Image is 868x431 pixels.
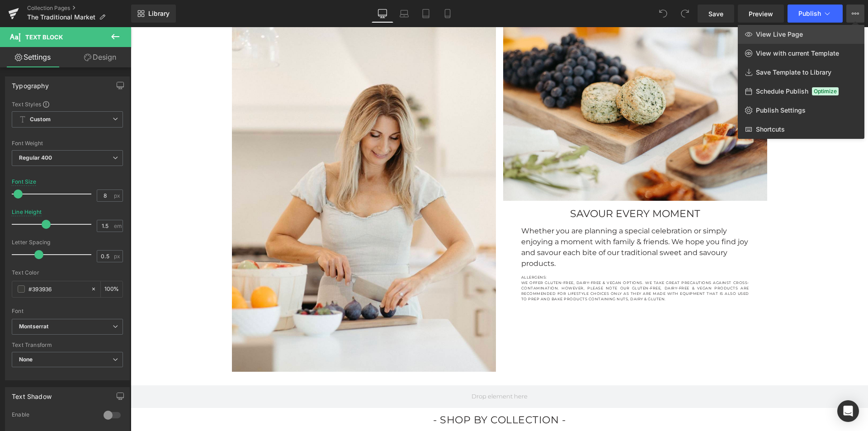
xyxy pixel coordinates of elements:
[798,10,821,17] span: Publish
[12,270,123,276] div: Text Color
[101,281,123,297] div: %
[738,5,784,23] a: Preview
[812,87,839,95] span: Optimize
[654,5,672,23] button: Undo
[756,30,803,38] span: View Live Page
[756,87,808,95] span: Schedule Publish
[393,5,415,23] a: Laptop
[12,100,123,108] div: Text Styles
[437,5,458,23] a: Mobile
[788,5,843,23] button: Publish
[148,9,170,18] span: Library
[12,342,123,348] div: Text Transform
[391,253,618,275] p: WE OFFER GLUTEN-FREE, DAIRY-FREE & VEGAN OPTIONS. WE TAKE GREAT PRECAUTIONS AGAINST CROSS-CONTAMI...
[708,9,723,19] span: Save
[12,411,94,421] div: Enable
[749,9,773,19] span: Preview
[27,14,95,21] span: The Traditional Market
[131,5,176,23] a: New Library
[12,179,37,185] div: Font Size
[12,239,123,246] div: Letter Spacing
[19,323,48,331] i: Montserrat
[373,181,637,193] h1: Savour Every Moment
[30,116,51,123] b: Custom
[12,388,52,400] div: Text Shadow
[67,47,133,67] a: Design
[28,284,86,294] input: Color
[114,223,122,229] span: em
[846,5,864,23] button: View Live PageView with current TemplateSave Template to LibrarySchedule PublishOptimizePublish S...
[391,247,618,253] p: ALLERGENS:
[837,400,859,422] div: Open Intercom Messenger
[104,385,633,400] h2: - ShoP by Collection -
[756,125,785,133] span: Shortcuts
[114,253,122,259] span: px
[12,308,123,314] div: Font
[19,356,33,363] b: None
[756,68,831,76] span: Save Template to Library
[25,33,63,41] span: Text Block
[372,5,393,23] a: Desktop
[114,193,122,199] span: px
[391,199,618,242] p: Whether you are planning a special celebration or simply enjoying a moment with family & friends....
[27,5,131,12] a: Collection Pages
[12,140,123,147] div: Font Weight
[415,5,437,23] a: Tablet
[756,49,839,57] span: View with current Template
[19,154,52,161] b: Regular 400
[756,106,806,114] span: Publish Settings
[676,5,694,23] button: Redo
[12,209,42,215] div: Line Height
[12,77,49,90] div: Typography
